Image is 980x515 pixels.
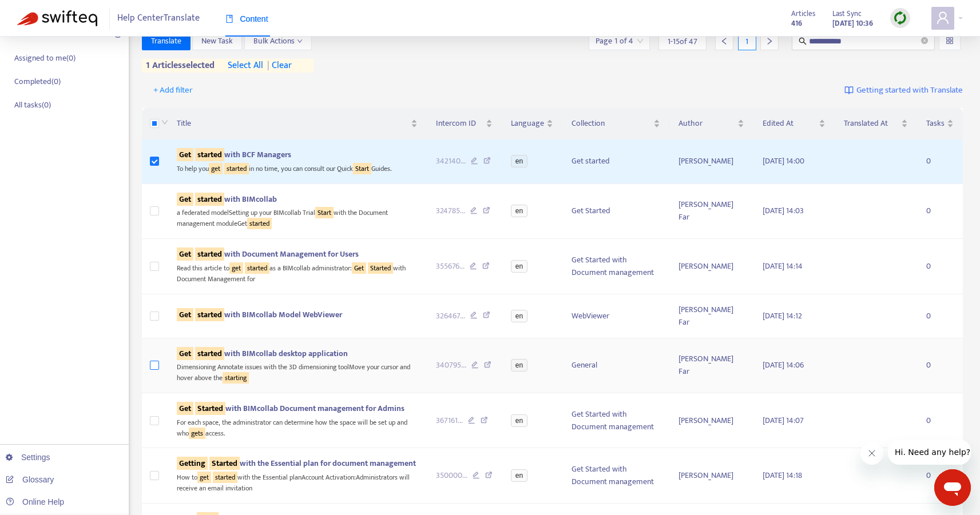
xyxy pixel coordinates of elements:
sqkw: Get [177,347,193,360]
span: 340795 ... [436,359,466,372]
span: Translated At [844,117,899,130]
sqkw: started [195,347,224,360]
div: To help you in no time, you can consult our Quick Guides. [177,161,418,174]
div: For each space, the administrator can determine how the space will be set up and who access. [177,415,418,438]
sqkw: gets [189,428,205,439]
p: Tasks [11,27,33,41]
iframe: Button to launch messaging window [934,469,971,506]
span: 342140 ... [436,155,466,167]
span: [DATE] 14:00 [763,154,804,167]
span: user [936,11,950,25]
span: [DATE] 14:03 [763,204,804,217]
span: with BIMcollab Model WebViewer [177,308,342,321]
span: en [511,205,527,217]
span: en [511,414,527,427]
td: Get Started with Document management [562,239,670,294]
span: [DATE] 14:18 [763,469,802,482]
td: 0 [917,184,963,239]
td: WebViewer [562,294,670,338]
img: Swifteq [17,10,97,26]
img: sync.dc5367851b00ba804db3.png [893,11,907,25]
span: Title [177,117,408,130]
span: left [720,37,728,45]
sqkw: Started [209,457,240,470]
td: Get started [562,139,670,184]
td: Get Started with Document management [562,448,670,503]
span: [DATE] 14:07 [763,414,804,427]
span: 324785 ... [436,205,465,217]
th: Tasks [917,108,963,139]
sqkw: started [213,472,237,483]
span: [DATE] 14:14 [763,260,803,273]
span: select all [228,59,263,73]
td: General [562,338,670,393]
div: 1 [738,32,756,50]
span: Tasks [926,117,945,130]
td: [PERSON_NAME] [669,448,753,503]
span: Help Center Translate [117,7,200,29]
a: Getting started with Translate [844,81,963,99]
sqkw: Get [177,308,193,321]
button: Translate [142,32,191,50]
p: All tasks ( 0 ) [14,99,51,111]
span: en [511,260,527,273]
th: Edited At [753,108,834,139]
div: Read this article to as a BIMcollab administrator: with Document Management for [177,261,418,284]
span: New Task [201,35,233,47]
span: Language [511,117,544,130]
a: Online Help [6,497,64,506]
span: book [225,15,233,23]
sqkw: started [224,163,249,174]
sqkw: Get [177,193,193,206]
th: Collection [562,108,670,139]
span: 1 - 15 of 47 [668,35,697,47]
td: Get Started with Document management [562,393,670,448]
sqkw: get [197,472,211,483]
td: [PERSON_NAME] Far [669,184,753,239]
span: Collection [572,117,652,130]
span: close-circle [921,36,928,47]
td: [PERSON_NAME] Far [669,294,753,338]
span: right [765,37,773,45]
span: en [511,469,527,482]
span: with BIMcollab [177,193,277,206]
sqkw: Started [195,402,225,415]
p: Assigned to me ( 0 ) [14,52,76,64]
sqkw: started [247,218,272,229]
th: Intercom ID [427,108,502,139]
sqkw: started [195,193,224,206]
span: with BIMcollab desktop application [177,347,348,360]
th: Author [669,108,753,139]
td: [PERSON_NAME] Far [669,338,753,393]
td: 0 [917,338,963,393]
span: [DATE] 14:06 [763,358,804,372]
span: down [161,119,168,126]
button: + Add filter [145,81,201,99]
strong: 416 [791,17,802,30]
td: Get Started [562,184,670,239]
span: [DATE] 14:12 [763,309,802,322]
a: Settings [6,453,50,462]
sqkw: get [229,262,243,274]
sqkw: get [209,163,223,174]
sqkw: Get [177,148,193,161]
iframe: Close message [860,442,883,465]
span: + Add filter [153,83,193,97]
sqkw: Get [352,262,366,274]
div: How to with the Essential planAccount Activation:Administrators will receive an email invitation [177,470,418,493]
span: Author [679,117,735,130]
button: New Task [192,32,242,50]
sqkw: started [195,247,224,261]
span: | [267,58,269,73]
span: en [511,155,527,167]
sqkw: starting [223,372,249,384]
span: en [511,310,527,322]
span: 350000 ... [436,469,467,482]
span: 367161 ... [436,414,463,427]
th: Language [502,108,562,139]
sqkw: Get [177,402,193,415]
span: 326467 ... [436,310,465,322]
span: Getting started with Translate [856,84,963,97]
span: with BIMcollab Document management for Admins [177,402,404,415]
